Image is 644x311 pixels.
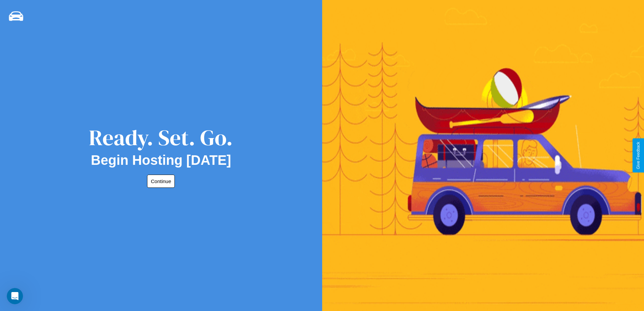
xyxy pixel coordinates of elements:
h2: Begin Hosting [DATE] [91,153,231,168]
button: Continue [147,175,175,188]
iframe: Intercom live chat [7,288,23,304]
div: Ready. Set. Go. [89,123,233,153]
div: Give Feedback [636,142,641,169]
